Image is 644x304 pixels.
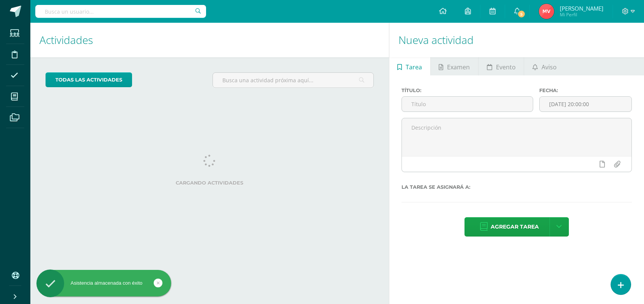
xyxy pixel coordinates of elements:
a: Evento [479,57,524,75]
span: 5 [517,10,526,18]
input: Fecha de entrega [540,97,631,111]
a: todas las Actividades [46,72,132,87]
h1: Nueva actividad [398,23,635,57]
a: Examen [431,57,478,75]
span: Agregar tarea [491,218,539,236]
span: Mi Perfil [560,11,603,18]
div: Asistencia almacenada con éxito [36,280,171,287]
input: Busca una actividad próxima aquí... [213,73,373,88]
label: La tarea se asignará a: [402,184,632,190]
span: Evento [496,58,516,76]
span: [PERSON_NAME] [560,5,603,12]
a: Tarea [389,57,430,75]
a: Aviso [524,57,565,75]
input: Título [402,97,533,111]
input: Busca un usuario... [35,5,206,18]
img: d633705d2caf26de73db2f10b60e18e1.png [539,4,554,19]
span: Tarea [406,58,422,76]
h1: Actividades [39,23,380,57]
label: Cargando actividades [46,180,374,186]
span: Examen [447,58,470,76]
label: Título: [402,88,534,93]
label: Fecha: [539,88,632,93]
span: Aviso [542,58,557,76]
